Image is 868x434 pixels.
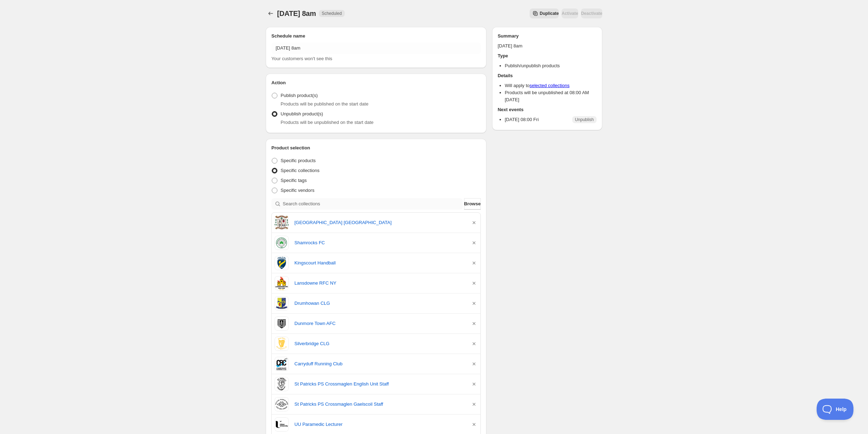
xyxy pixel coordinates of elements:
span: Products will be published on the start date [281,101,368,107]
button: Browse [464,198,481,210]
iframe: Toggle Customer Support [817,399,854,420]
input: Search collections [283,198,463,210]
h2: Type [498,52,597,59]
h2: Action [271,79,481,86]
a: selected collections [530,83,570,88]
span: Specific products [281,158,316,163]
p: [DATE] 8am [498,42,597,50]
a: St Patricks PS Crossmaglen English Unit Staff [294,381,465,388]
h2: Schedule name [271,33,481,40]
a: Dunmore Town AFC [294,320,465,327]
span: Browse [464,200,481,207]
span: Specific tags [281,178,307,183]
a: UU Paramedic Lecturer [294,421,465,428]
a: Shamrocks FC [294,239,465,246]
h2: Next events [498,106,597,113]
span: Products will be unpublished on the start date [281,120,373,125]
a: [GEOGRAPHIC_DATA] [GEOGRAPHIC_DATA] [294,219,465,226]
li: Publish/unpublish products [505,62,597,69]
span: Specific vendors [281,188,314,193]
li: Products will be unpublished at 08:00 AM [DATE] [505,89,597,103]
h2: Product selection [271,144,481,152]
span: Unpublish [575,117,594,122]
h2: Details [498,72,597,79]
a: Carryduff Running Club [294,360,465,367]
p: [DATE] 08:00 Fri [505,116,539,123]
h2: Summary [498,33,597,40]
button: Schedules [266,8,276,18]
span: Unpublish product(s) [281,111,323,116]
a: Silverbridge CLG [294,340,465,347]
li: Will apply to [505,82,597,89]
span: Your customers won't see this [271,56,332,61]
button: Secondary action label [530,8,559,18]
span: Scheduled [322,11,342,16]
span: [DATE] 8am [277,10,316,17]
a: Drumhowan CLG [294,300,465,307]
span: Duplicate [540,11,559,16]
span: Specific collections [281,168,320,173]
a: Lansdowne RFC NY [294,280,465,287]
span: Publish product(s) [281,93,318,98]
a: Kingscourt Handball [294,259,465,267]
a: St Patricks PS Crossmaglen Gaelscoil Staff [294,401,465,408]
